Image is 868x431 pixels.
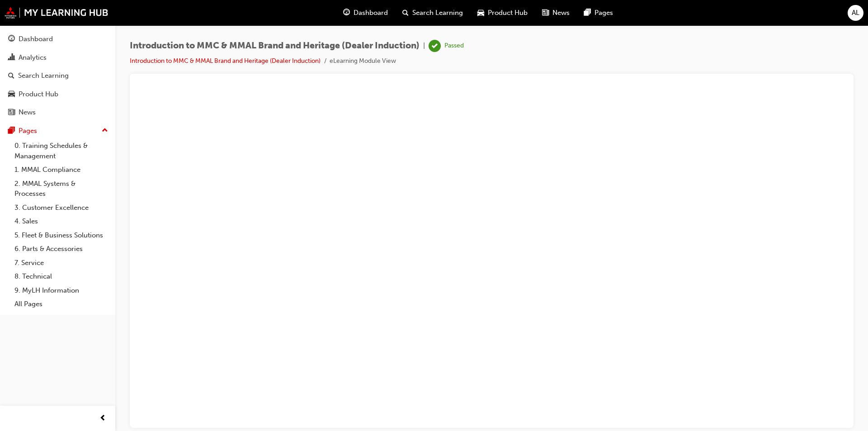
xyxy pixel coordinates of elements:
[11,163,112,177] a: 1. MMAL Compliance
[354,8,388,18] span: Dashboard
[412,8,463,18] span: Search Learning
[4,86,112,103] a: Product Hub
[8,54,15,62] span: chart-icon
[11,256,112,270] a: 7. Service
[336,4,395,22] a: guage-iconDashboard
[4,31,112,47] a: Dashboard
[4,67,112,84] a: Search Learning
[8,109,15,117] span: news-icon
[11,242,112,256] a: 6. Parts & Accessories
[8,72,14,80] span: search-icon
[11,297,112,311] a: All Pages
[19,34,53,44] div: Dashboard
[477,7,484,19] span: car-icon
[19,126,37,136] div: Pages
[11,270,112,284] a: 8. Technical
[330,56,396,66] li: eLearning Module View
[4,29,112,123] button: DashboardAnalyticsSearch LearningProduct HubNews
[470,4,535,22] a: car-iconProduct Hub
[4,104,112,121] a: News
[11,177,112,201] a: 2. MMAL Systems & Processes
[343,7,350,19] span: guage-icon
[11,214,112,228] a: 4. Sales
[542,7,549,19] span: news-icon
[848,5,863,21] button: AL
[11,139,112,163] a: 0. Training Schedules & Management
[130,57,321,65] a: Introduction to MMC & MMAL Brand and Heritage (Dealer Induction)
[11,284,112,298] a: 9. MyLH Information
[102,125,108,137] span: up-icon
[429,40,441,52] span: learningRecordVerb_PASS-icon
[8,90,15,99] span: car-icon
[584,7,591,19] span: pages-icon
[535,4,577,22] a: news-iconNews
[19,107,36,118] div: News
[4,49,112,66] a: Analytics
[395,4,470,22] a: search-iconSearch Learning
[852,8,859,18] span: AL
[11,228,112,242] a: 5. Fleet & Business Solutions
[4,123,112,139] button: Pages
[594,8,613,18] span: Pages
[11,201,112,215] a: 3. Customer Excellence
[8,127,15,135] span: pages-icon
[130,41,420,51] span: Introduction to MMC & MMAL Brand and Heritage (Dealer Induction)
[552,8,570,18] span: News
[8,35,15,43] span: guage-icon
[488,8,528,18] span: Product Hub
[19,52,47,63] div: Analytics
[577,4,620,22] a: pages-iconPages
[423,41,425,51] span: |
[5,7,108,19] img: mmal
[19,89,58,99] div: Product Hub
[18,71,69,81] div: Search Learning
[99,413,106,424] span: prev-icon
[402,7,409,19] span: search-icon
[444,42,464,50] div: Passed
